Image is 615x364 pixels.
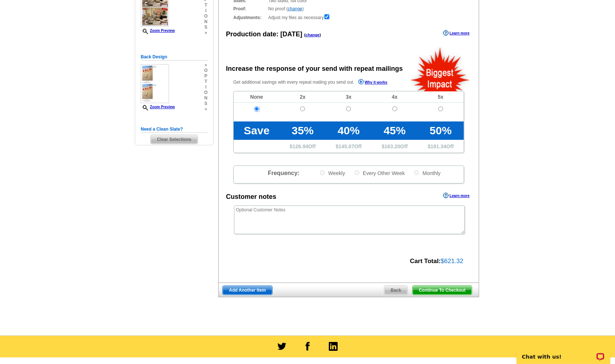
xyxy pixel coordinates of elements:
img: small-thumb.jpg [141,64,169,103]
td: 50% [418,121,464,140]
span: t [204,79,208,84]
td: 5x [418,91,464,103]
strong: Adjustments: [233,14,266,21]
input: Weekly [320,170,325,175]
span: Frequency: [268,170,299,176]
input: Monthly [414,170,419,175]
td: None [234,91,280,103]
td: 2x [280,91,326,103]
h5: Back Design [141,54,208,61]
td: 3x [326,91,371,103]
span: s [204,25,208,30]
span: Clear Selections [151,135,197,144]
td: 35% [280,121,326,140]
a: Learn more [443,193,470,199]
span: 181.34 [431,143,446,149]
span: Add Another Item [223,286,272,295]
span: Continue To Checkout [413,286,472,295]
td: Save [234,121,280,140]
a: Why it works [358,79,388,87]
span: i [204,84,208,90]
span: o [204,14,208,19]
span: ( ) [304,33,321,37]
span: 126.94 [292,143,308,149]
span: p [204,73,208,79]
h5: Need a Clean Slate? [141,126,208,133]
div: No proof ( ) [233,6,464,12]
td: 45% [372,121,418,140]
span: n [204,95,208,101]
strong: Cart Total: [410,258,441,265]
input: Every Other Week [355,170,359,175]
td: $ Off [280,140,326,153]
strong: Proof: [233,6,266,12]
span: 163.20 [385,143,400,149]
iframe: LiveChat chat widget [512,341,615,364]
a: Zoom Preview [141,29,175,33]
span: s [204,101,208,106]
span: n [204,19,208,25]
a: Learn more [443,30,470,36]
a: change [305,33,320,37]
td: 40% [326,121,371,140]
p: Get additional savings with every repeat mailing you send out. [233,78,403,87]
a: Back [384,285,408,295]
td: $ Off [418,140,464,153]
div: Increase the response of your send with repeat mailings [226,64,403,74]
img: biggestImpact.png [410,46,471,91]
span: $621.32 [441,258,463,265]
span: [DATE] [280,30,302,38]
div: Customer notes [226,192,276,202]
label: Every Other Week [354,170,405,176]
td: 4x [372,91,418,103]
span: » [204,62,208,68]
span: 145.07 [338,143,354,149]
div: Adjust my files as necessary [233,14,464,21]
td: $ Off [326,140,371,153]
div: Production date: [226,29,321,39]
span: Back [384,286,407,295]
td: $ Off [372,140,418,153]
span: i [204,8,208,14]
label: Weekly [319,170,345,176]
span: o [204,68,208,73]
a: Zoom Preview [141,105,175,109]
span: t [204,3,208,8]
span: » [204,30,208,36]
label: Monthly [413,170,440,176]
a: change [288,6,302,11]
a: Add Another Item [222,285,272,295]
span: » [204,106,208,112]
span: o [204,90,208,95]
